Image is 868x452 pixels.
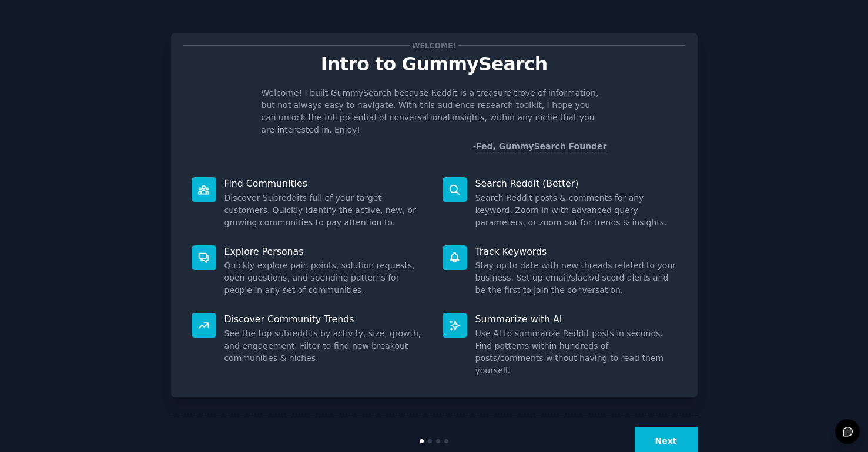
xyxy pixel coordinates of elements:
dd: Quickly explore pain points, solution requests, open questions, and spending patterns for people ... [224,259,426,296]
p: Track Keywords [475,245,677,258]
dd: See the top subreddits by activity, size, growth, and engagement. Filter to find new breakout com... [224,328,426,365]
p: Explore Personas [224,245,426,258]
dd: Stay up to date with new threads related to your business. Set up email/slack/discord alerts and ... [475,259,677,296]
dd: Discover Subreddits full of your target customers. Quickly identify the active, new, or growing c... [224,192,426,229]
div: - [473,140,607,153]
dd: Use AI to summarize Reddit posts in seconds. Find patterns within hundreds of posts/comments with... [475,328,677,377]
p: Discover Community Trends [224,313,426,325]
dd: Search Reddit posts & comments for any keyword. Zoom in with advanced query parameters, or zoom o... [475,192,677,229]
p: Intro to GummySearch [183,54,685,75]
p: Search Reddit (Better) [475,177,677,190]
span: Welcome! [410,39,458,52]
p: Welcome! I built GummySearch because Reddit is a treasure trove of information, but not always ea... [262,87,607,136]
p: Summarize with AI [475,313,677,325]
a: Fed, GummySearch Founder [476,141,607,151]
p: Find Communities [224,177,426,190]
